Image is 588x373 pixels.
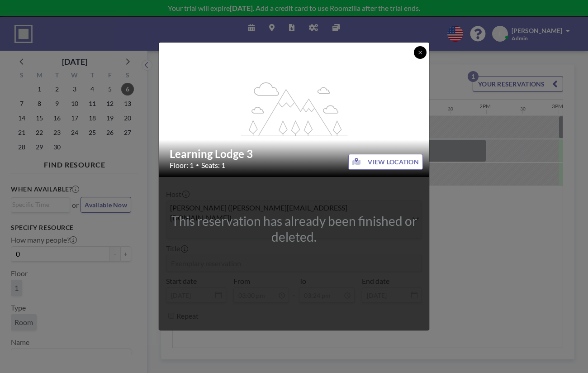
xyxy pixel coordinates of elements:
span: Seats: 1 [201,161,225,170]
span: • [196,162,199,168]
button: VIEW LOCATION [348,154,423,170]
g: flex-grow: 1.2; [241,81,348,136]
h2: Learning Lodge 3 [170,147,419,161]
div: This reservation has already been finished or deleted. [159,213,429,245]
span: Floor: 1 [170,161,194,170]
